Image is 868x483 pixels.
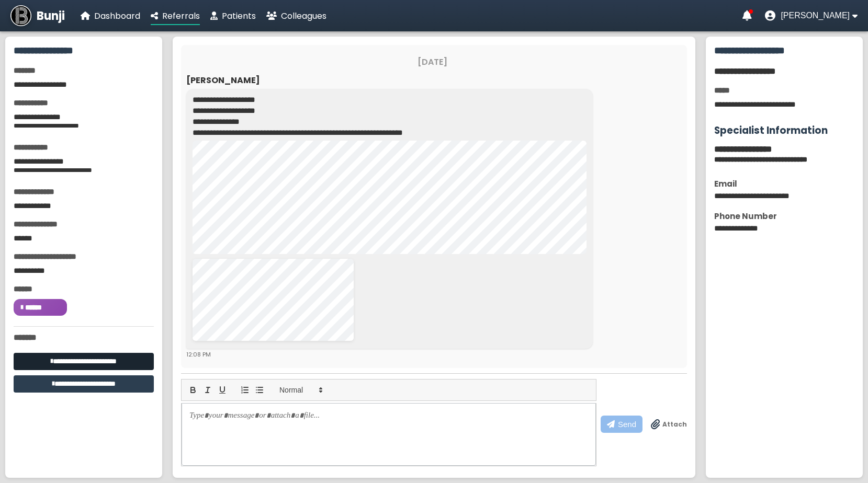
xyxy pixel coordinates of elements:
[186,74,679,87] div: [PERSON_NAME]
[222,10,256,22] span: Patients
[765,10,858,21] button: User menu
[281,10,326,22] span: Colleagues
[186,384,200,396] button: bold
[37,7,65,25] span: Bunji
[781,11,850,20] span: [PERSON_NAME]
[601,416,642,433] button: Send
[10,5,31,26] img: Bunji Dental Referral Management
[252,384,267,396] button: list: bullet
[714,210,854,222] div: Phone Number
[151,9,200,22] a: Referrals
[651,419,687,430] label: Drag & drop files anywhere to attach
[742,10,752,21] a: Notifications
[162,10,200,22] span: Referrals
[200,384,215,396] button: italic
[714,178,854,190] div: Email
[662,420,687,429] span: Attach
[186,55,679,68] div: [DATE]
[618,420,636,429] span: Send
[210,9,256,22] a: Patients
[10,5,65,26] a: Bunji
[186,350,211,359] span: 12:08 PM
[215,384,230,396] button: underline
[238,384,252,396] button: list: ordered
[266,9,326,22] a: Colleagues
[81,9,140,22] a: Dashboard
[714,123,854,138] h3: Specialist Information
[94,10,140,22] span: Dashboard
